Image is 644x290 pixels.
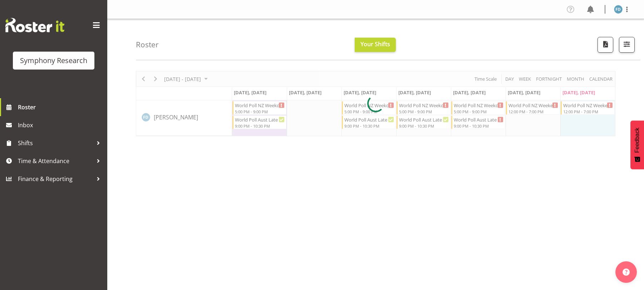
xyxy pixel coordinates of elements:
[634,128,640,153] span: Feedback
[5,18,64,32] img: Rosterit website logo
[136,41,159,49] h4: Roster
[18,156,93,166] span: Time & Attendance
[619,37,635,53] button: Filter Shifts
[614,5,623,14] img: foziah-dean1868.jpg
[360,40,390,48] span: Your Shifts
[630,120,644,169] button: Feedback - Show survey
[18,173,93,184] span: Finance & Reporting
[355,38,396,52] button: Your Shifts
[18,102,104,113] span: Roster
[18,138,93,148] span: Shifts
[598,37,613,53] button: Download a PDF of the roster according to the set date range.
[623,268,630,276] img: help-xxl-2.png
[20,55,87,66] div: Symphony Research
[18,120,104,130] span: Inbox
